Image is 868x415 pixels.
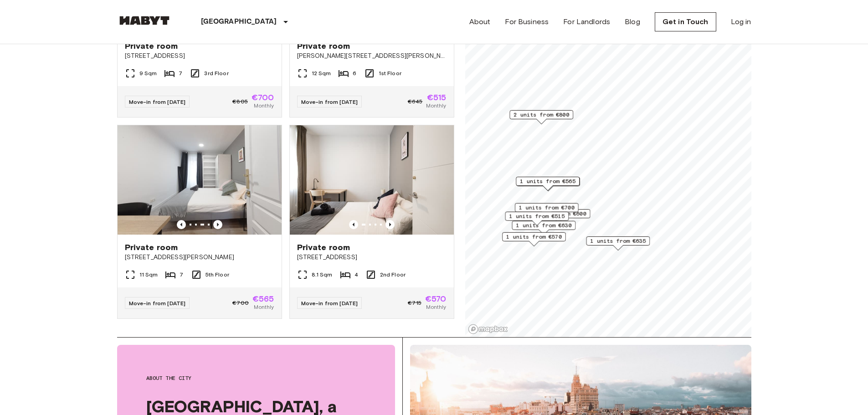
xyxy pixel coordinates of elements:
img: Marketing picture of unit ES-15-007-003-02H [118,125,282,235]
span: 8.1 Sqm [312,271,333,279]
span: 12 Sqm [312,69,331,77]
span: 3rd Floor [204,69,228,77]
div: Map marker [516,177,580,191]
span: Private room [125,242,178,253]
span: Move-in from [DATE] [301,98,358,105]
span: 2 units from €800 [514,111,569,119]
span: €645 [408,97,423,106]
span: Monthly [254,303,274,311]
span: 1st Floor [379,69,401,77]
span: €570 [425,295,447,303]
span: €805 [232,97,248,106]
span: Monthly [426,303,446,311]
button: Previous image [385,220,395,229]
div: Map marker [586,236,650,251]
a: About [469,16,491,27]
span: 1 units from €635 [590,237,646,245]
span: 11 Sqm [139,271,158,279]
div: Map marker [502,232,565,246]
span: 1 units from €565 [520,177,575,185]
span: €700 [252,93,274,102]
span: 6 [353,69,356,77]
div: Map marker [516,177,580,191]
div: Map marker [514,203,578,217]
a: For Business [505,16,549,27]
span: 5th Floor [205,271,229,279]
span: [STREET_ADDRESS][PERSON_NAME] [125,253,274,262]
span: 1 units from €630 [516,221,571,230]
span: 7 [179,69,182,77]
a: Previous imagePrevious imagePrivate room[STREET_ADDRESS][PERSON_NAME]11 Sqm75th FloorMove-in from... [117,125,282,319]
a: Log in [731,16,751,27]
span: 1 units from €700 [519,204,574,212]
a: Blog [625,16,640,27]
span: 2nd Floor [380,271,406,279]
span: Move-in from [DATE] [129,98,186,105]
div: Map marker [512,221,575,235]
span: Monthly [254,102,274,110]
img: Habyt [117,16,172,25]
span: [STREET_ADDRESS] [297,253,447,262]
span: €700 [232,299,249,307]
span: Private room [297,41,350,51]
span: Monthly [426,102,446,110]
span: Move-in from [DATE] [129,300,186,307]
span: Move-in from [DATE] [301,300,358,307]
span: 4 [354,271,358,279]
span: 1 units from €515 [509,212,565,220]
button: Previous image [349,220,358,229]
span: €565 [252,295,274,303]
span: About the city [146,374,366,382]
button: Previous image [177,220,186,229]
a: Marketing picture of unit ES-15-035-001-03HPrevious imagePrevious imagePrivate room[STREET_ADDRES... [289,125,454,319]
span: Private room [125,41,178,51]
button: Previous image [213,220,222,229]
div: Map marker [526,209,590,223]
img: Marketing picture of unit ES-15-035-001-03H [290,125,454,235]
p: [GEOGRAPHIC_DATA] [201,16,277,27]
span: €715 [408,299,421,307]
a: Mapbox logo [468,324,508,334]
span: 7 [180,271,183,279]
span: [PERSON_NAME][STREET_ADDRESS][PERSON_NAME] [297,51,447,61]
div: Map marker [505,212,569,226]
span: 1 units from €600 [530,210,586,218]
a: For Landlords [563,16,610,27]
span: [STREET_ADDRESS] [125,51,274,61]
span: €515 [427,93,447,102]
span: 1 units from €570 [506,233,561,241]
span: 9 Sqm [139,69,157,77]
span: Private room [297,242,350,253]
a: Get in Touch [655,12,716,31]
div: Map marker [509,110,573,124]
